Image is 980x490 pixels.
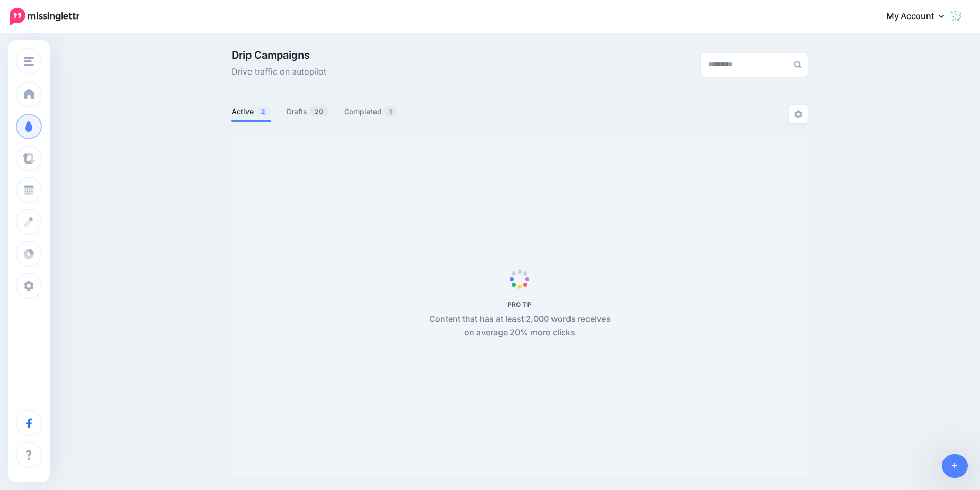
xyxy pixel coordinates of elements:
h5: PRO TIP [423,301,616,308]
span: 20 [310,106,328,116]
span: 1 [384,106,397,116]
img: settings-grey.png [794,110,803,118]
a: My Account [876,4,965,29]
span: Drive traffic on autopilot [231,65,326,79]
a: Completed1 [344,105,398,118]
span: Drip Campaigns [231,50,326,60]
a: Drafts20 [287,105,329,118]
img: menu.png [24,57,34,66]
p: Content that has at least 2,000 words receives on average 20% more clicks [423,313,616,339]
a: Active2 [231,105,271,118]
img: search-grey-6.png [794,61,801,68]
span: 2 [256,106,271,116]
img: Missinglettr [10,8,79,25]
